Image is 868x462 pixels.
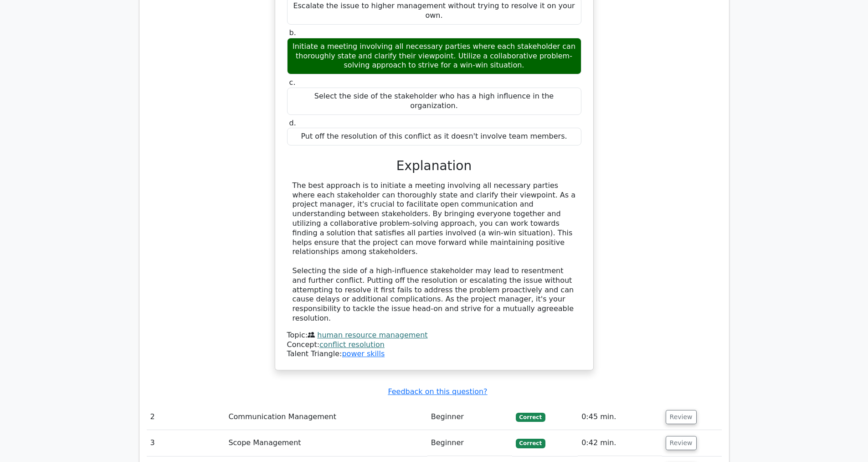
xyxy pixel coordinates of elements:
td: 2 [147,404,225,430]
div: Put off the resolution of this conflict as it doesn't involve team members. [287,128,581,145]
div: Concept: [287,340,581,350]
a: human resource management [317,331,427,339]
td: Beginner [427,430,512,456]
td: 0:42 min. [578,430,662,456]
div: The best approach is to initiate a meeting involving all necessary parties where each stakeholder... [293,181,576,323]
td: Beginner [427,404,512,430]
td: 3 [147,430,225,456]
div: Talent Triangle: [287,331,581,359]
td: Communication Management [225,404,427,430]
div: Topic: [287,331,581,340]
button: Review [666,410,697,424]
a: power skills [342,349,385,358]
span: b. [289,28,296,37]
span: Correct [516,439,545,448]
button: Review [666,436,697,450]
a: Feedback on this question? [388,387,487,396]
div: Select the side of the stakeholder who has a high influence in the organization. [287,88,581,115]
td: Scope Management [225,430,427,456]
span: c. [289,78,296,87]
td: 0:45 min. [578,404,662,430]
div: Initiate a meeting involving all necessary parties where each stakeholder can thoroughly state an... [287,38,581,74]
span: d. [289,119,296,127]
a: conflict resolution [319,340,385,349]
h3: Explanation [293,158,576,174]
span: Correct [516,413,545,422]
